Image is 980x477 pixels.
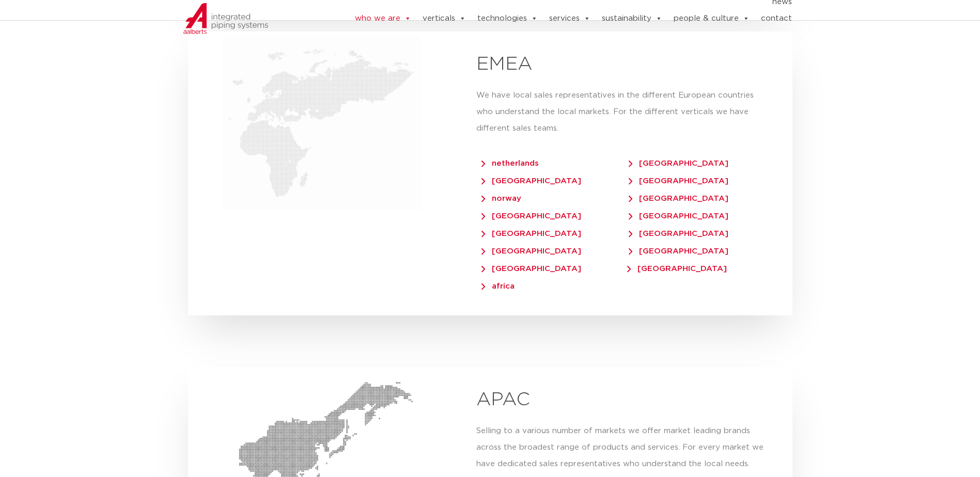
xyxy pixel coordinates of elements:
[423,8,466,29] a: verticals
[481,172,597,185] a: [GEOGRAPHIC_DATA]
[476,52,772,77] h2: EMEA
[481,160,539,167] span: netherlands
[629,225,744,237] a: [GEOGRAPHIC_DATA]
[602,8,662,29] a: sustainability
[481,225,597,237] a: [GEOGRAPHIC_DATA]
[629,177,728,185] span: [GEOGRAPHIC_DATA]
[629,172,744,185] a: [GEOGRAPHIC_DATA]
[629,189,744,202] a: [GEOGRAPHIC_DATA]
[481,282,515,290] span: africa
[481,154,554,167] a: netherlands
[481,189,537,202] a: norway
[481,207,597,220] a: [GEOGRAPHIC_DATA]
[629,230,728,237] span: [GEOGRAPHIC_DATA]
[629,247,728,255] span: [GEOGRAPHIC_DATA]
[481,260,597,273] a: [GEOGRAPHIC_DATA]
[629,212,728,220] span: [GEOGRAPHIC_DATA]
[355,8,411,29] a: who we are
[629,160,728,167] span: [GEOGRAPHIC_DATA]
[627,260,742,273] a: [GEOGRAPHIC_DATA]
[477,8,538,29] a: technologies
[476,423,772,472] p: Selling to a various number of markets we offer market leading brands across the broadest range o...
[549,8,590,29] a: services
[629,195,728,202] span: [GEOGRAPHIC_DATA]
[481,212,581,220] span: [GEOGRAPHIC_DATA]
[481,230,581,237] span: [GEOGRAPHIC_DATA]
[481,242,597,255] a: [GEOGRAPHIC_DATA]
[481,277,530,290] a: africa
[629,207,744,220] a: [GEOGRAPHIC_DATA]
[629,242,744,255] a: [GEOGRAPHIC_DATA]
[627,265,727,273] span: [GEOGRAPHIC_DATA]
[476,388,772,412] h2: APAC
[674,8,750,29] a: people & culture
[629,154,744,167] a: [GEOGRAPHIC_DATA]
[761,8,792,29] a: contact
[476,87,772,137] p: We have local sales representatives in the different European countries who understand the local ...
[481,195,521,202] span: norway
[481,265,581,273] span: [GEOGRAPHIC_DATA]
[481,247,581,255] span: [GEOGRAPHIC_DATA]
[481,177,581,185] span: [GEOGRAPHIC_DATA]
